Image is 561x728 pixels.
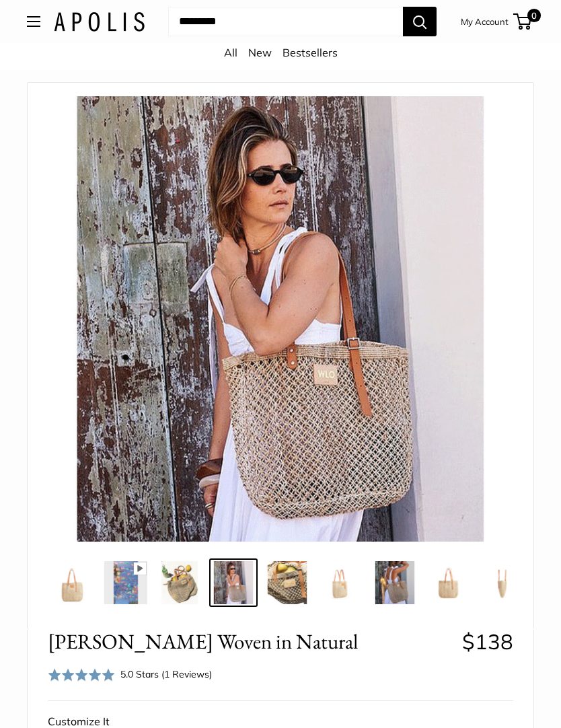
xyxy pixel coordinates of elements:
[515,13,531,30] a: 0
[120,667,212,682] div: 5.0 Stars (1 Reviews)
[481,561,524,604] img: Mercado Woven in Natural
[478,558,527,607] a: Mercado Woven in Natural
[48,629,452,654] span: [PERSON_NAME] Woven in Natural
[212,561,255,604] img: Mercado Woven in Natural
[462,628,513,655] span: $138
[102,558,150,607] a: Mercado Woven in Natural
[263,558,311,607] a: Mercado Woven in Natural
[27,16,40,27] button: Open menu
[427,561,470,604] img: Mercado Woven in Natural
[266,561,309,604] img: Mercado Woven in Natural
[248,46,272,59] a: New
[48,665,212,684] div: 5.0 Stars (1 Reviews)
[320,561,363,604] img: Mercado Woven in Natural
[48,558,96,607] a: Mercado Woven in Natural
[209,558,258,607] a: Mercado Woven in Natural
[424,558,473,607] a: Mercado Woven in Natural
[403,7,437,36] button: Search
[50,561,93,604] img: Mercado Woven in Natural
[461,13,509,30] a: My Account
[371,558,419,607] a: Mercado Woven in Natural
[155,558,204,607] a: Mercado Woven in Natural
[54,12,145,32] img: Apolis
[224,46,237,59] a: All
[158,561,201,604] img: Mercado Woven in Natural
[373,561,416,604] img: Mercado Woven in Natural
[317,558,365,607] a: Mercado Woven in Natural
[527,9,541,22] span: 0
[168,7,403,36] input: Search...
[58,96,503,542] img: Mercado Woven in Natural
[104,561,147,604] img: Mercado Woven in Natural
[283,46,338,59] a: Bestsellers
